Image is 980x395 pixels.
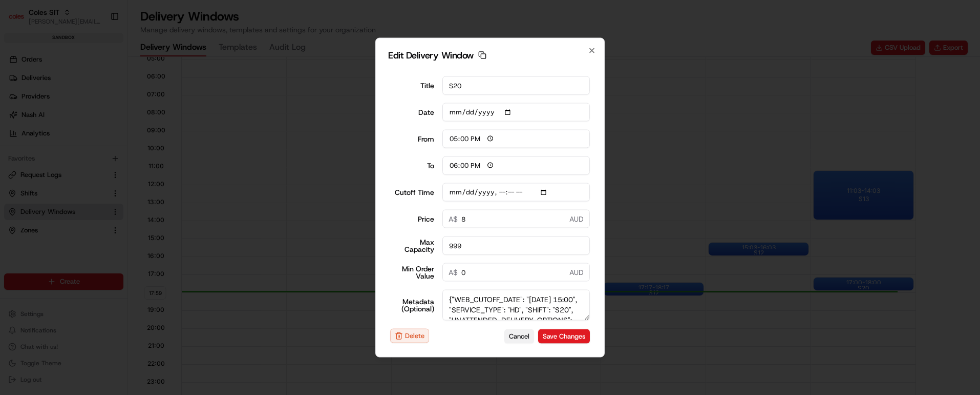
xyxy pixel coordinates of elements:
label: Date [390,109,434,116]
button: Start new chat [174,101,186,113]
button: Cancel [504,329,534,343]
label: To [390,162,434,169]
img: 1736555255976-a54dd68f-1ca7-489b-9aae-adbdc363a1c4 [10,98,29,116]
span: Knowledge Base [20,149,78,159]
label: Price [390,215,434,223]
label: From [390,135,434,143]
input: 0.00 [442,210,590,228]
div: 📗 [10,150,18,158]
input: Clear [27,66,169,77]
label: Max Capacity [390,239,434,253]
label: Metadata (Optional) [390,298,434,312]
label: Title [390,82,434,89]
span: Pylon [102,174,124,182]
span: API Documentation [97,149,164,159]
button: Delete [390,329,429,343]
p: Welcome 👋 [10,41,186,57]
a: Powered byPylon [72,173,124,182]
input: 0.00 [442,263,590,282]
input: e.g., Morning Express [442,76,590,95]
div: Start new chat [35,98,168,108]
img: Nash [10,10,31,31]
label: Min Order Value [390,265,434,280]
textarea: {"WEB_CUTOFF_DATE": "[DATE] 15:00", "SERVICE_TYPE": "HD", "SHIFT": "S20", "UNATTENDED_DELIVERY_OP... [442,290,590,321]
h2: Edit Delivery Window [388,51,592,60]
div: We're available if you need us! [35,108,130,116]
button: Save Changes [538,329,590,343]
label: Cutoff Time [390,189,434,196]
a: 💻API Documentation [82,145,168,163]
a: 📗Knowledge Base [6,145,82,163]
div: 💻 [87,150,95,158]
